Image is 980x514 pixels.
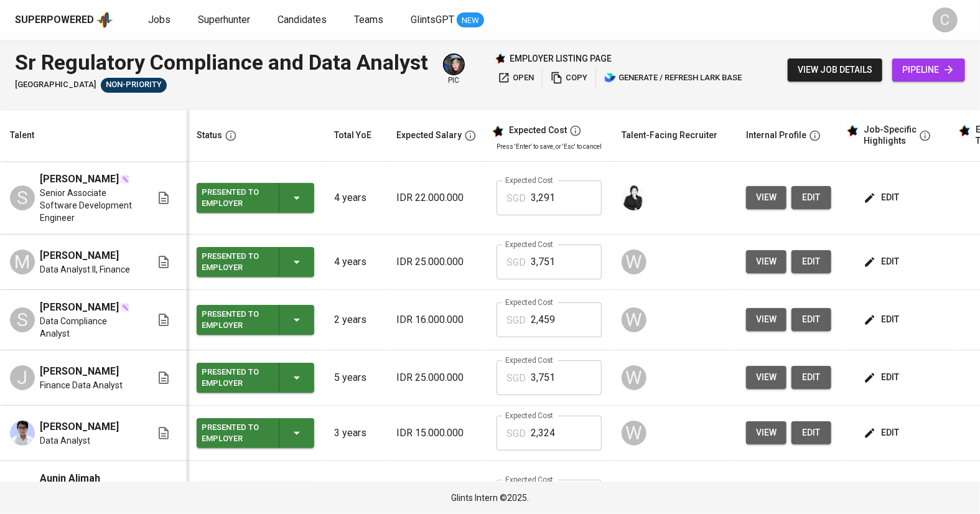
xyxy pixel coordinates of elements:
[198,12,253,28] a: Superhunter
[396,190,477,205] p: IDR 22.000.000
[861,186,904,209] button: edit
[866,312,899,327] span: edit
[791,186,831,209] button: edit
[334,190,376,205] p: 4 years
[15,47,428,78] div: Sr Regulatory Compliance and Data Analyst
[334,128,371,143] div: Total YoE
[801,254,821,269] span: edit
[864,124,917,146] div: Job-Specific Highlights
[746,421,786,444] button: view
[202,419,269,447] div: Presented to Employer
[746,186,786,209] button: view
[148,14,170,26] span: Jobs
[148,12,173,28] a: Jobs
[756,425,777,441] span: view
[622,185,646,210] img: medwi@glints.com
[846,124,859,137] img: glints_star.svg
[202,306,269,334] div: Presented to Employer
[197,305,314,335] button: Presented to Employer
[958,124,971,137] img: glints_star.svg
[509,125,567,136] div: Expected Cost
[120,302,130,312] img: magic_wand.svg
[354,12,386,28] a: Teams
[202,248,269,276] div: Presented to Employer
[334,426,376,441] p: 3 years
[866,425,899,441] span: edit
[334,312,376,327] p: 2 years
[495,68,537,88] button: open
[411,12,484,28] a: GlintsGPT NEW
[101,78,167,93] div: Pending Client’s Feedback
[791,250,831,273] button: edit
[498,71,534,85] span: open
[15,11,113,29] a: Superpoweredapp logo
[10,365,35,390] div: J
[756,370,777,385] span: view
[40,187,136,224] span: Senior Associate Software Development Engineer
[197,363,314,393] button: Presented to Employer
[791,366,831,389] button: edit
[40,364,119,379] span: [PERSON_NAME]
[278,14,327,26] span: Candidates
[497,142,602,151] p: Press 'Enter' to save, or 'Esc' to cancel
[861,421,904,444] button: edit
[202,184,269,212] div: Presented to Employer
[506,191,526,206] p: SGD
[604,72,617,84] img: lark
[96,11,113,29] img: app logo
[801,370,821,385] span: edit
[10,421,35,446] img: Sadan Rizqi
[202,364,269,391] div: Presented to Employer
[278,12,329,28] a: Candidates
[10,250,35,274] div: M
[197,418,314,448] button: Presented to Employer
[411,14,454,26] span: GlintsGPT
[622,421,646,446] div: W
[892,58,965,82] a: pipeline
[396,128,462,143] div: Expected Salary
[40,379,123,391] span: Finance Data Analyst
[506,313,526,328] p: SGD
[101,79,167,91] span: Non-Priority
[40,300,119,315] span: [PERSON_NAME]
[40,263,130,276] span: Data Analyst II, Finance
[861,250,904,273] button: edit
[354,14,383,26] span: Teams
[622,128,717,143] div: Talent-Facing Recruiter
[551,71,587,85] span: copy
[548,68,590,88] button: copy
[746,250,786,273] button: view
[866,254,899,269] span: edit
[10,128,34,143] div: Talent
[198,14,250,26] span: Superhunter
[801,190,821,205] span: edit
[791,308,831,331] a: edit
[746,128,806,143] div: Internal Profile
[396,255,477,269] p: IDR 25.000.000
[10,185,35,210] div: S
[40,315,136,340] span: Data Compliance Analyst
[197,128,222,143] div: Status
[492,125,504,138] img: glints_star.svg
[604,71,742,85] span: generate / refresh lark base
[861,308,904,331] button: edit
[15,13,94,27] div: Superpowered
[334,255,376,269] p: 4 years
[801,425,821,441] span: edit
[622,365,646,390] div: W
[396,426,477,441] p: IDR 15.000.000
[866,370,899,385] span: edit
[866,190,899,205] span: edit
[622,307,646,332] div: W
[396,370,477,385] p: IDR 25.000.000
[791,421,831,444] a: edit
[40,172,119,187] span: [PERSON_NAME]
[622,250,646,274] div: W
[506,255,526,270] p: SGD
[197,247,314,277] button: Presented to Employer
[933,7,958,32] div: C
